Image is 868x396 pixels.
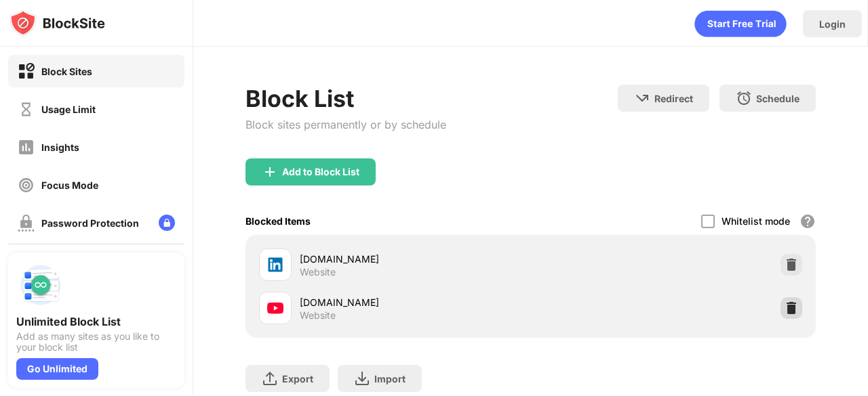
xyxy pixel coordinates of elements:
div: Blocked Items [245,215,311,227]
div: Website [300,266,336,278]
img: password-protection-off.svg [18,215,35,232]
div: Schedule [756,93,800,104]
div: Add to Block List [282,167,359,177]
img: time-usage-off.svg [18,101,35,118]
img: favicons [267,300,283,316]
div: Whitelist mode [722,215,790,227]
div: Usage Limit [41,104,96,115]
img: focus-off.svg [18,177,35,194]
div: Export [282,373,313,384]
div: [DOMAIN_NAME] [300,252,531,266]
div: Redirect [654,93,693,104]
div: Go Unlimited [16,358,98,380]
div: Block Sites [41,66,92,77]
div: Add as many sites as you like to your block list [16,331,176,353]
img: favicons [267,257,283,273]
div: Website [300,309,336,322]
img: push-block-list.svg [16,261,65,309]
img: logo-blocksite.svg [9,9,105,37]
div: Insights [41,141,79,153]
div: Focus Mode [41,179,98,191]
div: Login [819,18,846,30]
div: Block sites permanently or by schedule [245,118,446,131]
img: lock-menu.svg [159,215,175,231]
div: Password Protection [41,217,139,229]
div: Unlimited Block List [16,315,176,328]
div: Block List [245,85,446,112]
div: animation [694,10,787,37]
img: insights-off.svg [18,139,35,156]
div: [DOMAIN_NAME] [300,295,531,309]
img: block-on.svg [18,63,35,80]
div: Import [374,373,406,384]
